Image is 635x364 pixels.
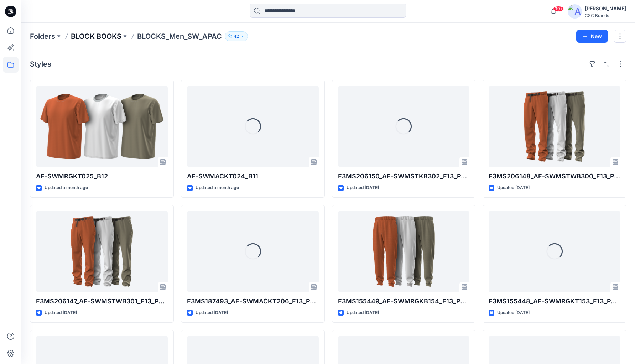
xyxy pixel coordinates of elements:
[30,60,51,68] h4: Styles
[36,171,168,181] p: AF-SWMRGKT025_B12
[576,30,608,43] button: New
[187,171,319,181] p: AF-SWMACKT024_B11
[36,211,168,292] a: F3MS206147_AF-SWMSTWB301_F13_PASTR_VFA
[585,4,626,13] div: [PERSON_NAME]
[553,6,564,12] span: 99+
[36,296,168,306] p: F3MS206147_AF-SWMSTWB301_F13_PASTR_VFA
[497,184,530,192] p: Updated [DATE]
[196,309,228,317] p: Updated [DATE]
[585,13,626,18] div: CSC Brands
[234,32,239,40] p: 42
[225,31,248,41] button: 42
[497,309,530,317] p: Updated [DATE]
[137,31,222,41] p: BLOCKS_Men_SW_APAC
[30,31,55,41] a: Folders
[347,184,379,192] p: Updated [DATE]
[36,86,168,167] a: AF-SWMRGKT025_B12
[347,309,379,317] p: Updated [DATE]
[489,171,620,181] p: F3MS206148_AF-SWMSTWB300_F13_PASTR_VFA
[489,296,620,306] p: F3MS155448_AF-SWMRGKT153_F13_PAREG_VFA
[196,184,239,192] p: Updated a month ago
[338,211,470,292] a: F3MS155449_AF-SWMRGKB154_F13_PAREG_VFA
[71,31,121,41] a: BLOCK BOOKS
[489,86,620,167] a: F3MS206148_AF-SWMSTWB300_F13_PASTR_VFA
[338,171,470,181] p: F3MS206150_AF-SWMSTKB302_F13_PASTR_VFA
[45,309,77,317] p: Updated [DATE]
[187,296,319,306] p: F3MS187493_AF-SWMACKT206_F13_PAACT_VFA
[338,296,470,306] p: F3MS155449_AF-SWMRGKB154_F13_PAREG_VFA
[568,4,582,19] img: avatar
[45,184,88,192] p: Updated a month ago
